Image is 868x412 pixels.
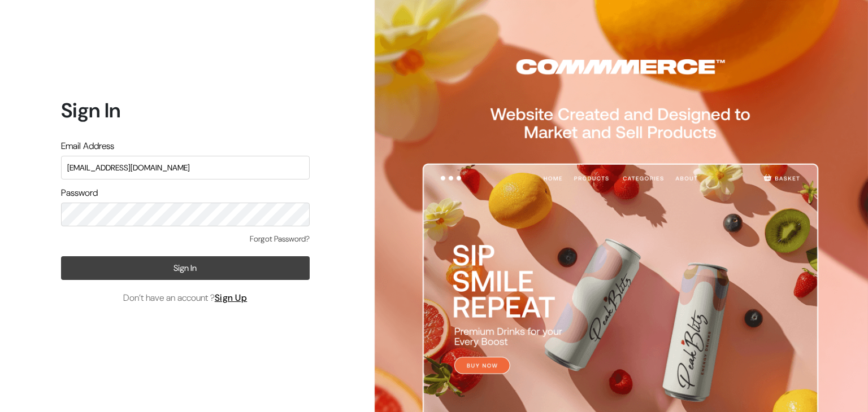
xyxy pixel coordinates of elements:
[215,292,248,304] a: Sign Up
[250,233,310,245] a: Forgot Password?
[61,98,310,122] h1: Sign In
[123,291,248,305] span: Don’t have an account ?
[61,256,310,280] button: Sign In
[61,139,114,153] label: Email Address
[61,186,98,200] label: Password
